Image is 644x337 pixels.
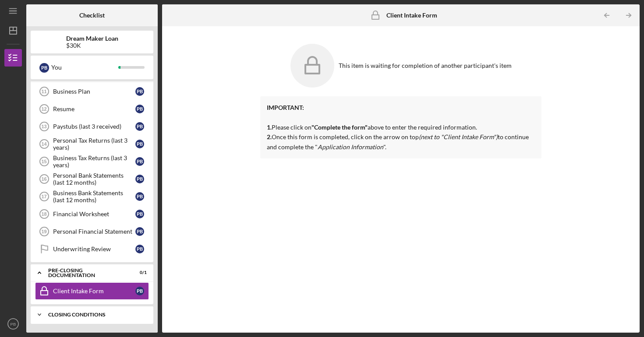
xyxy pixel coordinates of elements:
[339,62,512,69] div: This item is waiting for completion of another participant's item
[135,105,144,113] div: P B
[41,159,46,164] tspan: 15
[311,123,368,131] strong: "Complete the form"
[135,192,144,201] div: P B
[135,227,144,236] div: P B
[135,122,144,131] div: P B
[135,210,144,218] div: P B
[53,154,135,168] div: Business Tax Returns (last 3 years)
[41,89,46,94] tspan: 11
[386,12,437,19] b: Client Intake Form
[135,87,144,96] div: P B
[318,143,383,151] em: Application Information
[35,188,149,205] a: 17Business Bank Statements (last 12 months)PB
[41,194,46,199] tspan: 17
[131,270,147,275] div: 0 / 1
[48,312,142,317] div: Closing Conditions
[135,287,144,295] div: P B
[35,223,149,240] a: 19Personal Financial StatementPB
[35,83,149,100] a: 11Business PlanPB
[267,133,272,140] strong: 2.
[53,228,135,235] div: Personal Financial Statement
[135,157,144,166] div: P B
[35,282,149,300] a: Client Intake FormPB
[39,63,49,73] div: P B
[41,211,46,217] tspan: 18
[66,35,118,42] b: Dream Maker Loan
[11,322,16,326] text: PB
[135,175,144,183] div: P B
[135,245,144,253] div: P B
[79,12,105,19] b: Checklist
[48,268,125,278] div: Pre-Closing Documentation
[53,137,135,151] div: Personal Tax Returns (last 3 years)
[267,103,535,132] p: Please click on above to enter the required information.
[41,229,46,234] tspan: 19
[53,211,135,218] div: Financial Worksheet
[53,172,135,186] div: Personal Bank Statements (last 12 months)
[53,288,135,295] div: Client Intake Form
[35,118,149,135] a: 13Paystubs (last 3 received)PB
[53,190,135,204] div: Business Bank Statements (last 12 months)
[35,170,149,188] a: 16Personal Bank Statements (last 12 months)PB
[53,105,135,112] div: Resume
[267,104,304,111] strong: IMPORTANT:
[41,124,46,129] tspan: 13
[66,42,118,49] div: $30K
[41,141,47,147] tspan: 14
[35,153,149,170] a: 15Business Tax Returns (last 3 years)PB
[267,123,272,131] strong: 1.
[267,132,535,152] p: Once this form is completed, click on the arrow on top to continue and complete the " ".
[35,205,149,223] a: 18Financial WorksheetPB
[419,133,498,140] em: (next to "Client Intake Form")
[35,240,149,258] a: Underwriting ReviewPB
[135,140,144,148] div: P B
[53,88,135,95] div: Business Plan
[4,315,22,333] button: PB
[35,100,149,118] a: 12ResumePB
[53,123,135,130] div: Paystubs (last 3 received)
[51,60,118,75] div: You
[41,176,46,182] tspan: 16
[41,106,46,112] tspan: 12
[53,246,135,253] div: Underwriting Review
[35,135,149,153] a: 14Personal Tax Returns (last 3 years)PB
